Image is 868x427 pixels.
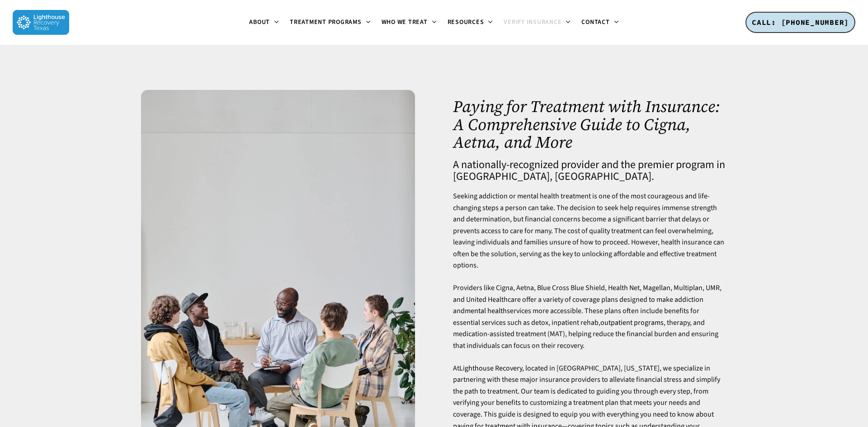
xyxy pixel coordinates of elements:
img: Lighthouse Recovery Texas [13,10,69,35]
a: Treatment Programs [284,19,376,26]
a: Lighthouse Recovery [459,363,522,373]
span: About [249,18,270,27]
h1: Paying for Treatment with Insurance: A Comprehensive Guide to Cigna, Aetna, and More [453,98,726,151]
span: Providers like Cigna, Aetna, Blue Cross Blue Shield, Health Net, Magellan, Multiplan, UMR, and Un... [453,283,722,351]
span: Resources [448,18,484,27]
span: Contact [581,18,609,27]
a: Contact [576,19,624,26]
span: Verify Insurance [504,18,561,27]
a: About [244,19,284,26]
a: CALL: [PHONE_NUMBER] [745,12,855,33]
a: Who We Treat [376,19,442,26]
a: Verify Insurance [498,19,576,26]
span: Treatment Programs [290,18,362,27]
a: outpatient programs [600,318,664,328]
span: Who We Treat [382,18,428,27]
a: Resources [442,19,499,26]
span: Seeking addiction or mental health treatment is one of the most courageous and life-changing step... [453,191,724,271]
h4: A nationally-recognized provider and the premier program in [GEOGRAPHIC_DATA], [GEOGRAPHIC_DATA]. [453,159,726,183]
a: mental health [465,306,507,316]
span: CALL: [PHONE_NUMBER] [752,18,849,27]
